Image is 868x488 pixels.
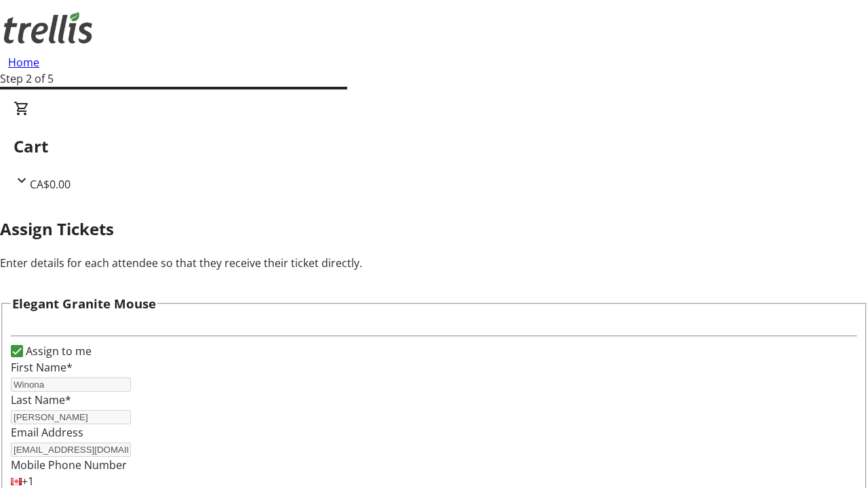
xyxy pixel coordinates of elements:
[11,425,83,440] label: Email Address
[11,457,127,472] label: Mobile Phone Number
[11,392,71,407] label: Last Name*
[30,177,71,192] span: CA$0.00
[14,134,854,159] h2: Cart
[23,343,92,359] label: Assign to me
[12,294,156,313] h3: Elegant Granite Mouse
[14,100,854,192] div: CartCA$0.00
[11,360,73,375] label: First Name*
